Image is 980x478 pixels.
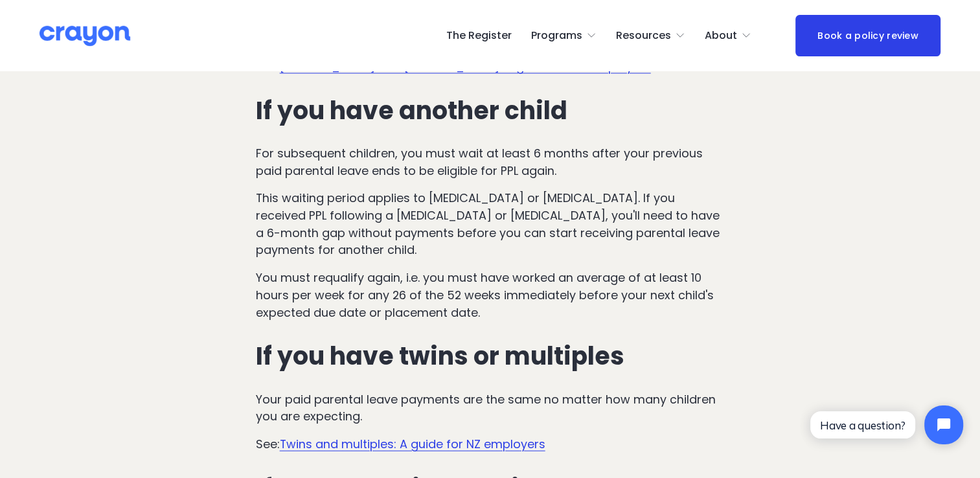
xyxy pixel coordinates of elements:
iframe: Tidio Chat [799,394,974,455]
a: The Register [446,25,512,46]
p: See: [256,436,725,453]
span: Resources [616,27,671,45]
p: Your paid parental leave payments are the same no matter how many children you are expecting. [256,391,725,426]
img: Crayon [40,25,130,47]
p: For subsequent children, you must wait at least 6 months after your previous paid parental leave ... [256,145,725,179]
a: folder dropdown [616,25,685,46]
a: Book a policy review [795,15,941,57]
a: Twins and multiples: A guide for NZ employers [280,436,545,452]
a: folder dropdown [705,25,751,46]
span: About [705,27,737,45]
h3: If you have another child [256,97,725,124]
a: folder dropdown [531,25,597,46]
p: You must requalify again, i.e. you must have worked an average of at least 10 hours per week for ... [256,269,725,321]
p: This waiting period applies to [MEDICAL_DATA] or [MEDICAL_DATA]. If you received PPL following a ... [256,190,725,259]
a: [MEDICAL_DATA] and [MEDICAL_DATA]: a guide for NZ employers [280,58,651,74]
h3: If you have twins or multiples [256,342,725,370]
span: Programs [531,27,582,45]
